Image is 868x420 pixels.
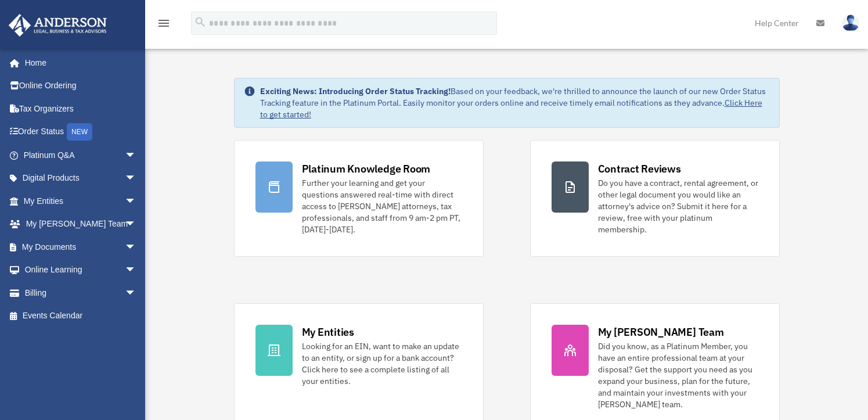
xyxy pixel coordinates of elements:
[67,123,92,141] div: NEW
[125,167,148,191] span: arrow_drop_down
[8,143,154,167] a: Platinum Q&Aarrow_drop_down
[8,281,154,304] a: Billingarrow_drop_down
[260,98,762,120] a: Click Here to get started!
[157,16,171,30] i: menu
[302,177,462,235] div: Further your learning and get your questions answered real-time with direct access to [PERSON_NAM...
[598,340,758,410] div: Did you know, as a Platinum Member, you have an entire professional team at your disposal? Get th...
[234,140,484,257] a: Platinum Knowledge Room Further your learning and get your questions answered real-time with dire...
[598,177,758,235] div: Do you have a contract, rental agreement, or other legal document you would like an attorney's ad...
[302,161,431,176] div: Platinum Knowledge Room
[260,86,451,96] strong: Exciting News: Introducing Order Status Tracking!
[8,120,154,144] a: Order StatusNEW
[598,325,724,339] div: My [PERSON_NAME] Team
[842,15,859,31] img: User Pic
[260,85,770,120] div: Based on your feedback, we're thrilled to announce the launch of our new Order Status Tracking fe...
[598,161,681,176] div: Contract Reviews
[8,167,154,190] a: Digital Productsarrow_drop_down
[8,74,154,98] a: Online Ordering
[302,325,354,339] div: My Entities
[125,259,148,282] span: arrow_drop_down
[125,189,148,213] span: arrow_drop_down
[8,97,154,120] a: Tax Organizers
[8,51,148,74] a: Home
[157,20,171,30] a: menu
[125,281,148,305] span: arrow_drop_down
[125,143,148,167] span: arrow_drop_down
[125,213,148,236] span: arrow_drop_down
[125,235,148,259] span: arrow_drop_down
[8,213,154,236] a: My [PERSON_NAME] Teamarrow_drop_down
[8,304,154,328] a: Events Calendar
[8,189,154,213] a: My Entitiesarrow_drop_down
[302,340,462,387] div: Looking for an EIN, want to make an update to an entity, or sign up for a bank account? Click her...
[8,235,154,259] a: My Documentsarrow_drop_down
[5,14,110,37] img: Anderson Advisors Platinum Portal
[8,259,154,282] a: Online Learningarrow_drop_down
[530,140,780,257] a: Contract Reviews Do you have a contract, rental agreement, or other legal document you would like...
[194,16,207,28] i: search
